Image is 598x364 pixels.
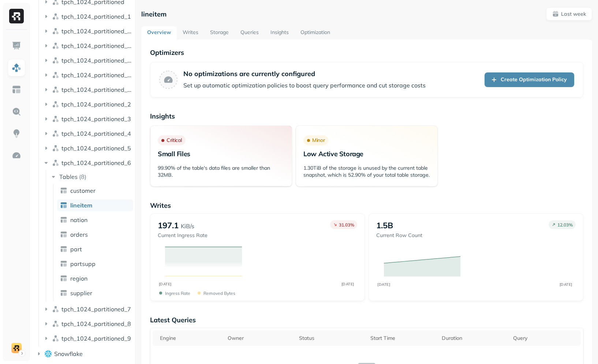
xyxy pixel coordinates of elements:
a: supplier [57,287,133,299]
a: Overview [141,26,177,40]
a: lineitem [57,199,133,211]
div: Start Time [370,335,434,342]
span: part [70,245,82,253]
span: tpch_1024_partitioned_12 [61,57,132,64]
a: region [57,273,133,284]
div: Engine [160,335,220,342]
button: tpch_1024_partitioned_7 [42,303,132,315]
img: namespace [52,101,59,108]
p: No optimizations are currently configured [183,70,426,78]
button: tpch_1024_partitioned_13 [42,69,132,81]
span: tpch_1024_partitioned_8 [61,320,131,327]
img: table [60,187,67,194]
span: tpch_1024_partitioned_6 [61,159,131,166]
span: tpch_1024_partitioned_11 [61,42,132,49]
button: tpch_1024_partitioned_12 [42,55,132,66]
img: table [60,202,67,209]
span: tpch_1024_partitioned_9 [61,335,131,342]
img: namespace [52,27,59,35]
a: Writes [177,26,204,40]
p: Ingress Rate [165,290,190,296]
img: Optimization [12,151,21,160]
img: Asset Explorer [12,85,21,94]
img: namespace [52,42,59,49]
img: table [60,289,67,297]
button: tpch_1024_partitioned_9 [42,333,132,344]
p: Optimizers [150,48,583,57]
p: 99.90% of the table's data files are smaller than 32MB. [158,165,284,179]
p: Removed bytes [203,290,235,296]
p: Set up automatic optimization policies to boost query performance and cut storage costs [183,81,426,90]
img: table [60,275,67,282]
img: table [60,245,67,253]
p: Low Active Storage [303,150,430,158]
a: part [57,243,133,255]
button: Last week [546,7,592,20]
p: Current Row Count [376,232,422,239]
span: orders [70,231,88,238]
p: Critical [167,137,182,144]
p: Minor [312,137,325,144]
img: namespace [52,115,59,123]
span: tpch_1024_partitioned_5 [61,145,131,152]
span: partsupp [70,260,96,267]
span: Snowflake [54,350,83,357]
p: Current Ingress Rate [158,232,208,239]
span: tpch_1024_partitioned_3 [61,115,131,123]
img: Ryft [9,9,24,23]
img: Insights [12,129,21,138]
button: Tables(8) [50,171,133,183]
a: Insights [265,26,295,40]
a: Optimization [295,26,336,40]
img: Dashboard [12,41,21,50]
tspan: [DATE] [159,282,172,286]
p: Small Files [158,150,284,158]
p: Last week [561,11,586,18]
p: 31.03 % [339,222,354,228]
p: 12.03 % [557,222,573,228]
img: namespace [52,320,59,327]
p: ( 8 ) [79,173,86,180]
button: tpch_1024_partitioned_3 [42,113,132,125]
div: Owner [228,335,292,342]
img: root [45,350,52,357]
button: tpch_1024_partitioned_10 [42,25,132,37]
a: Storage [204,26,235,40]
span: tpch_1024_partitioned_10 [61,27,132,35]
span: nation [70,216,87,224]
img: namespace [52,335,59,342]
img: namespace [52,13,59,20]
span: tpch_1024_partitioned_2 [61,101,131,108]
div: Duration [442,335,506,342]
button: tpch_1024_partitioned_1 [42,11,132,22]
button: tpch_1024_partitioned_4 [42,128,132,139]
img: namespace [52,86,59,93]
img: namespace [52,305,59,313]
div: Query [513,335,577,342]
p: 1.30TiB of the storage is unused by the current table snapshot, which is 52.90% of your total tab... [303,165,430,179]
img: table [60,231,67,238]
a: Queries [235,26,265,40]
p: Insights [150,112,583,120]
button: tpch_1024_partitioned_8 [42,318,132,330]
a: orders [57,229,133,240]
button: tpch_1024_partitioned_6 [42,157,132,169]
button: tpch_1024_partitioned_2 [42,98,132,110]
img: Query Explorer [12,107,21,116]
img: namespace [52,159,59,166]
span: customer [70,187,96,194]
tspan: [DATE] [341,282,354,286]
span: supplier [70,289,92,297]
div: Status [299,335,363,342]
p: Writes [150,201,583,210]
span: tpch_1024_partitioned_7 [61,305,131,313]
button: tpch_1024_partitioned_14 [42,84,132,95]
span: region [70,275,87,282]
span: Tables [59,173,78,180]
tspan: [DATE] [560,282,572,286]
p: 197.1 [158,220,179,230]
a: Create Optimization Policy [485,72,574,87]
p: 1.5B [376,220,393,230]
a: customer [57,185,133,196]
img: demo [11,343,22,353]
